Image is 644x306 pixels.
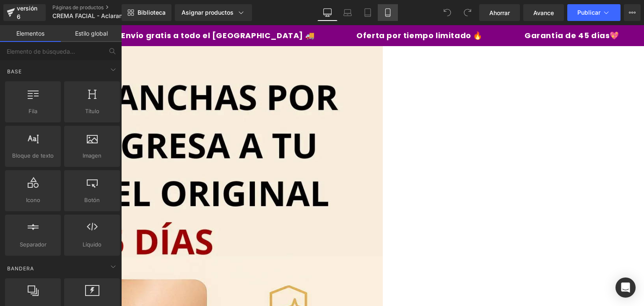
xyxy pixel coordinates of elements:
button: Rehacer [459,4,476,21]
div: Abrir Intercom Messenger [615,277,636,298]
font: Base [7,68,22,75]
font: Oferta por tiempo limitado 🔥 [231,5,357,16]
font: Líquido [83,241,101,248]
font: versión 6 [17,5,37,20]
font: Estilo global [75,30,108,37]
font: Icono [26,197,40,203]
font: Ahorrar [489,9,510,16]
button: Deshacer [439,4,456,21]
font: Separador [20,241,47,248]
a: Computadora portátil [338,4,358,21]
font: Imagen [83,152,101,159]
a: Páginas de productos [52,4,149,11]
a: Avance [523,4,564,21]
a: De oficina [317,4,338,21]
font: Botón [84,197,100,203]
font: CREMA FACIAL - Aclarante de arroz [PERSON_NAME] [52,12,203,19]
font: Avance [533,9,554,16]
font: Bandera [7,265,34,272]
font: Publicar [577,9,600,16]
a: Tableta [358,4,378,21]
a: Móvil [378,4,398,21]
font: Biblioteca [138,9,166,16]
font: Fila [29,108,37,114]
font: Título [85,108,99,114]
font: Páginas de productos [52,4,104,10]
button: Más [624,4,641,21]
font: Garantía de 45 días💖 [399,5,494,16]
font: Asignar productos [182,9,234,16]
font: Elementos [16,30,44,37]
button: Publicar [567,4,621,21]
font: Bloque de texto [12,152,54,159]
a: Nueva Biblioteca [122,4,171,21]
a: versión 6 [3,4,46,21]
